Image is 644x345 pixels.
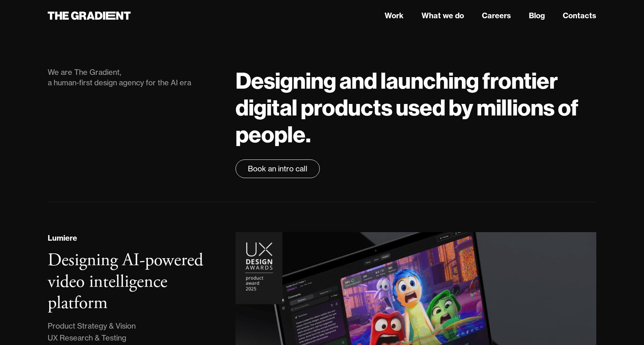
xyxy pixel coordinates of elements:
div: We are The Gradient, a human-first design agency for the AI era [48,67,221,88]
a: Work [385,10,404,21]
a: Blog [529,10,545,21]
h3: Designing AI-powered video intelligence platform [48,249,203,314]
a: Contacts [563,10,596,21]
a: Careers [482,10,511,21]
a: Book an intro call [236,159,320,178]
div: Lumiere [48,232,77,244]
a: What we do [422,10,464,21]
h1: Designing and launching frontier digital products used by millions of people. [236,67,596,148]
